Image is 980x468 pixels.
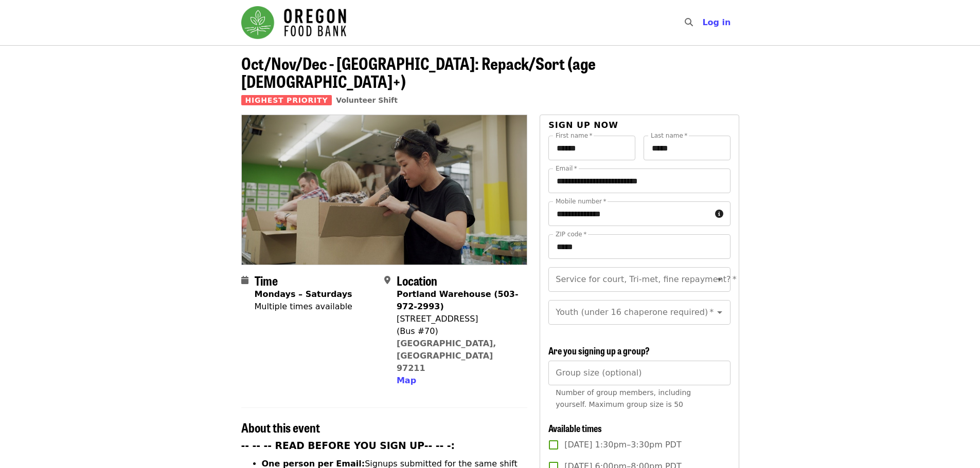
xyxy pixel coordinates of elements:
[397,325,519,338] div: (Bus #70)
[397,375,416,387] button: Map
[694,12,739,33] button: Log in
[685,17,693,27] i: search icon
[556,388,691,408] span: Number of group members, including yourself. Maximum group size is 50
[397,271,437,289] span: Location
[241,95,332,105] span: Highest Priority
[548,120,618,130] span: Sign up now
[564,439,681,451] span: [DATE] 1:30pm–3:30pm PDT
[241,440,455,451] strong: -- -- -- READ BEFORE YOU SIGN UP-- -- -:
[556,198,606,204] label: Mobile number
[241,275,248,285] i: calendar icon
[255,289,352,299] strong: Mondays – Saturdays
[397,376,416,385] span: Map
[548,361,730,385] input: [object Object]
[336,96,398,104] a: Volunteer Shift
[255,271,278,289] span: Time
[241,418,320,436] span: About this event
[556,133,593,139] label: First name
[712,272,727,287] button: Open
[556,165,577,172] label: Email
[548,136,635,160] input: First name
[548,201,710,226] input: Mobile number
[548,234,730,259] input: ZIP code
[651,133,687,139] label: Last name
[384,275,390,285] i: map-marker-alt icon
[397,339,496,373] a: [GEOGRAPHIC_DATA], [GEOGRAPHIC_DATA] 97211
[548,421,602,435] span: Available times
[712,305,727,320] button: Open
[556,231,586,237] label: ZIP code
[241,51,596,93] span: Oct/Nov/Dec - [GEOGRAPHIC_DATA]: Repack/Sort (age [DEMOGRAPHIC_DATA]+)
[548,344,650,357] span: Are you signing up a group?
[242,115,527,264] img: Oct/Nov/Dec - Portland: Repack/Sort (age 8+) organized by Oregon Food Bank
[699,10,707,35] input: Search
[397,313,519,325] div: [STREET_ADDRESS]
[397,289,519,311] strong: Portland Warehouse (503-972-2993)
[241,6,346,39] img: Oregon Food Bank - Home
[255,301,352,313] div: Multiple times available
[548,169,730,193] input: Email
[702,17,730,27] span: Log in
[715,209,723,219] i: circle-info icon
[644,136,730,160] input: Last name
